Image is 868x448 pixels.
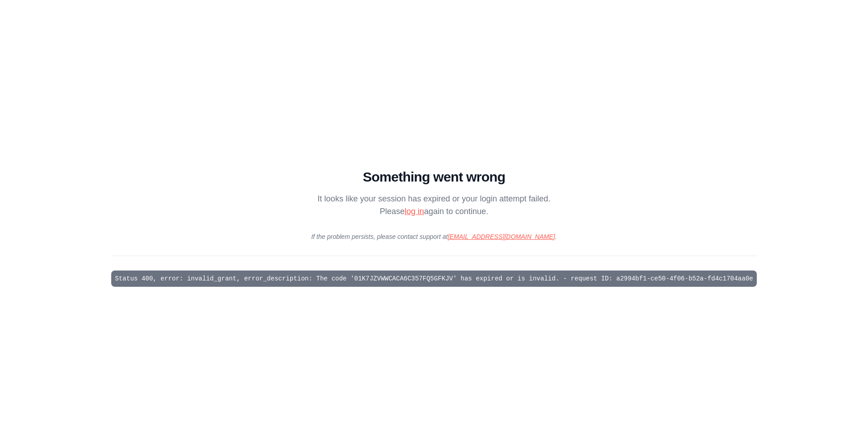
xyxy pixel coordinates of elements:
[448,233,555,240] a: [EMAIL_ADDRESS][DOMAIN_NAME]
[111,192,756,205] p: It looks like your session has expired or your login attempt failed.
[111,232,756,241] p: If the problem persists, please contact support at .
[405,207,424,216] a: log in
[111,205,756,218] p: Please again to continue.
[111,169,756,185] h1: Something went wrong
[111,271,756,287] pre: Status 400, error: invalid_grant, error_description: The code '01K7JZVWWCACA6C357FQ5GFKJV' has ex...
